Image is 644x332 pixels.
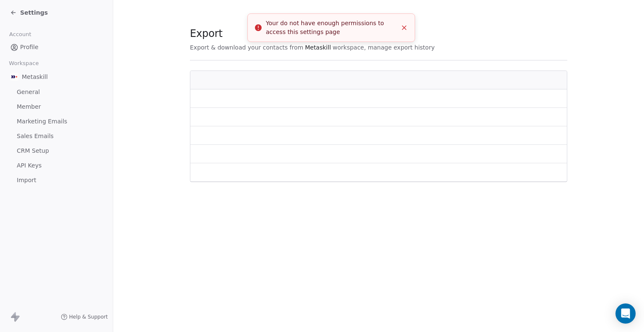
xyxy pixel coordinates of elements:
a: Profile [7,40,106,54]
span: Account [5,28,35,41]
div: Open Intercom Messenger [615,303,636,324]
a: Marketing Emails [7,115,106,128]
span: CRM Setup [17,146,49,155]
span: Import [17,176,36,185]
div: Your do not have enough permissions to access this settings page [266,19,397,37]
span: Marketing Emails [17,117,67,126]
span: Help & Support [69,314,108,320]
span: Metaskill [22,73,48,81]
a: Import [7,173,106,187]
button: Close toast [399,22,410,33]
span: Metaskill [305,43,331,52]
span: Member [17,102,41,111]
span: Export & download your contacts from [190,43,303,52]
span: Sales Emails [17,132,54,141]
a: Help & Support [61,314,108,320]
a: Sales Emails [7,129,106,143]
span: Profile [20,43,39,52]
span: Settings [20,8,48,17]
img: AVATAR%20METASKILL%20-%20Colori%20Positivo.png [10,73,18,81]
span: workspace, manage export history [332,43,434,52]
span: API Keys [17,161,42,170]
a: Settings [10,8,48,17]
a: API Keys [7,159,106,173]
a: General [7,85,106,99]
a: CRM Setup [7,144,106,158]
a: Member [7,100,106,114]
span: General [17,88,40,97]
span: Workspace [5,57,42,70]
span: Export [190,27,435,40]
